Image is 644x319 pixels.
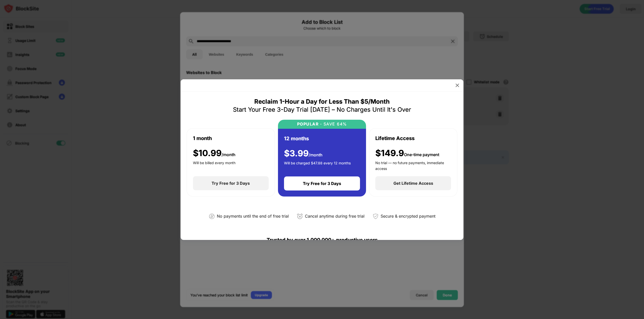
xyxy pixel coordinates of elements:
[373,213,379,219] img: secured-payment
[404,152,439,157] span: One-time payment
[233,106,411,114] div: Start Your Free 3-Day Trial [DATE] – No Charges Until It's Over
[193,160,235,170] div: Will be billed every month
[217,213,289,220] div: No payments until the end of free trial
[284,148,323,159] div: $ 3.99
[375,148,439,158] div: $149.9
[303,181,341,186] div: Try Free for 3 Days
[212,181,250,186] div: Try Free for 3 Days
[393,181,433,186] div: Get Lifetime Access
[254,98,390,106] div: Reclaim 1-Hour a Day for Less Than $5/Month
[193,148,235,158] div: $ 10.99
[187,228,457,252] div: Trusted by over 1,000,000+ productive users
[375,135,415,142] div: Lifetime Access
[284,135,309,142] div: 12 months
[381,213,435,220] div: Secure & encrypted payment
[305,213,365,220] div: Cancel anytime during free trial
[297,122,322,126] div: POPULAR ·
[193,135,212,142] div: 1 month
[375,160,451,170] div: No trial — no future payments, immediate access
[209,213,215,219] img: not-paying
[297,213,303,219] img: cancel-anytime
[322,122,347,126] div: SAVE 64%
[222,152,235,157] span: /month
[309,152,323,157] span: /month
[284,160,351,170] div: Will be charged $47.88 every 12 months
